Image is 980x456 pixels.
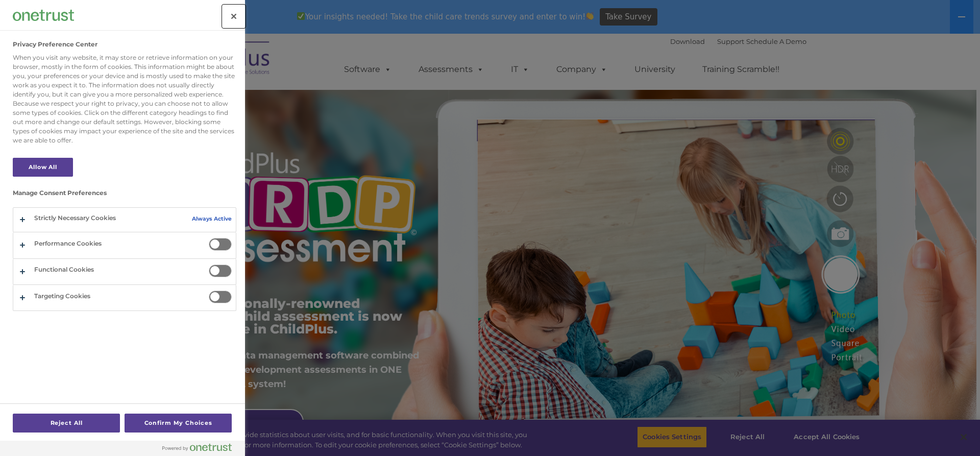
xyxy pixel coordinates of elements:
[13,189,236,202] h3: Manage Consent Preferences
[13,41,97,48] h2: Privacy Preference Center
[13,10,74,20] img: Company Logo
[223,5,245,28] button: Close
[13,414,120,433] button: Reject All
[13,5,74,26] div: Company Logo
[13,158,73,177] button: Allow All
[162,443,232,451] img: Powered by OneTrust Opens in a new Tab
[125,414,232,433] button: Confirm My Choices
[13,53,236,145] div: When you visit any website, it may store or retrieve information on your browser, mostly in the f...
[162,443,240,456] a: Powered by OneTrust Opens in a new Tab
